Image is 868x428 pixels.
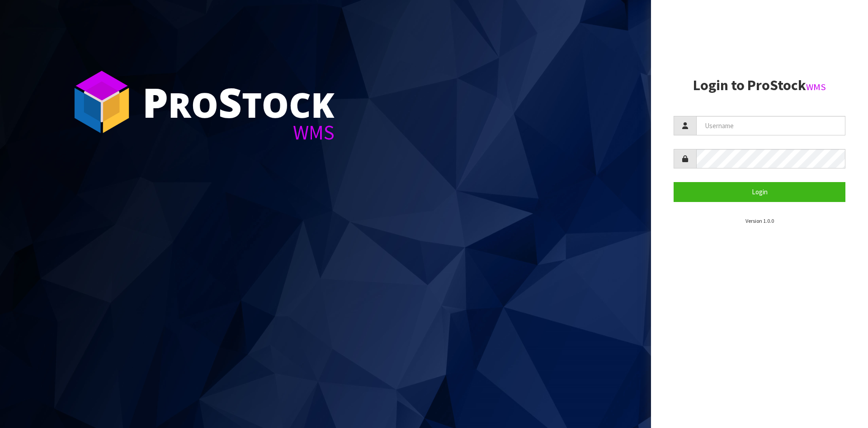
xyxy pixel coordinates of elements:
[745,217,774,224] small: Version 1.0.0
[674,182,845,202] button: Login
[806,81,826,93] small: WMS
[674,77,845,93] h2: Login to ProStock
[142,82,335,122] div: ro tock
[142,74,168,130] span: P
[142,122,335,143] div: WMS
[696,116,845,135] input: Username
[68,68,136,136] img: ProStock Cube
[218,74,242,130] span: S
